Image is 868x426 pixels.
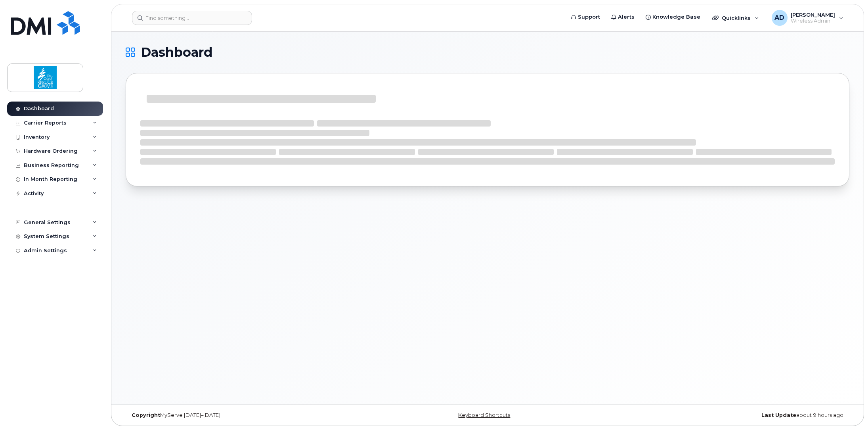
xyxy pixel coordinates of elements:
strong: Copyright [132,412,160,418]
div: about 9 hours ago [608,412,849,418]
div: MyServe [DATE]–[DATE] [126,412,367,418]
span: Dashboard [141,46,212,58]
a: Keyboard Shortcuts [458,412,510,418]
strong: Last Update [761,412,796,418]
